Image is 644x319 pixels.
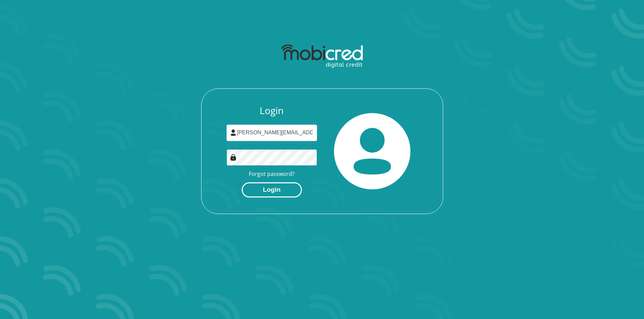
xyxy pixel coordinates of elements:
[230,154,237,161] img: Image
[226,105,317,116] h3: Login
[249,170,294,178] a: Forgot password?
[242,182,302,197] button: Login
[230,129,237,136] img: user-icon image
[226,125,317,141] input: Username
[281,45,363,68] img: mobicred logo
